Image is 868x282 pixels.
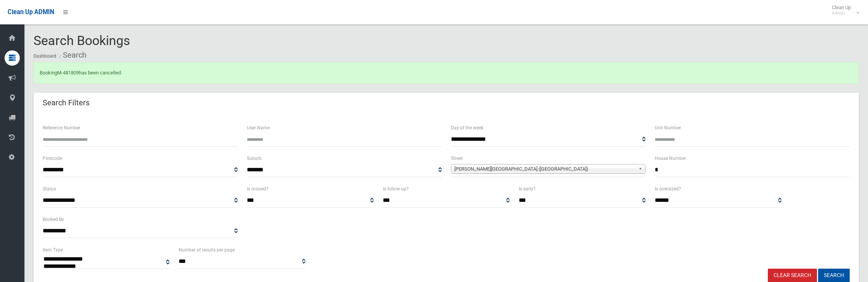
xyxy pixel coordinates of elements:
li: Search [58,48,86,62]
label: Number of results per page [179,246,235,254]
span: Clean Up ADMIN [8,8,54,16]
label: Postcode [43,154,62,163]
label: Is follow up? [383,185,409,193]
label: Street [451,154,463,163]
label: User Name [247,124,270,132]
label: Suburb [247,154,262,163]
header: Search Filters [34,95,99,110]
label: Status [43,185,56,193]
a: Dashboard [34,53,56,59]
span: [PERSON_NAME][GEOGRAPHIC_DATA] ([GEOGRAPHIC_DATA]) [454,164,636,174]
div: Booking has been cancelled. [34,62,859,84]
label: Is missed? [247,185,269,193]
label: Day of the week [451,124,483,132]
label: Unit Number [655,124,681,132]
label: Is oversized? [655,185,681,193]
label: House Number [655,154,686,163]
label: Is early? [519,185,536,193]
label: Reference Number [43,124,80,132]
label: Booked By [43,215,64,224]
span: Search Bookings [34,33,130,48]
label: Item Type [43,246,63,254]
a: M-481809 [57,70,79,76]
span: Clean Up [828,5,858,16]
small: Admin [832,10,851,16]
